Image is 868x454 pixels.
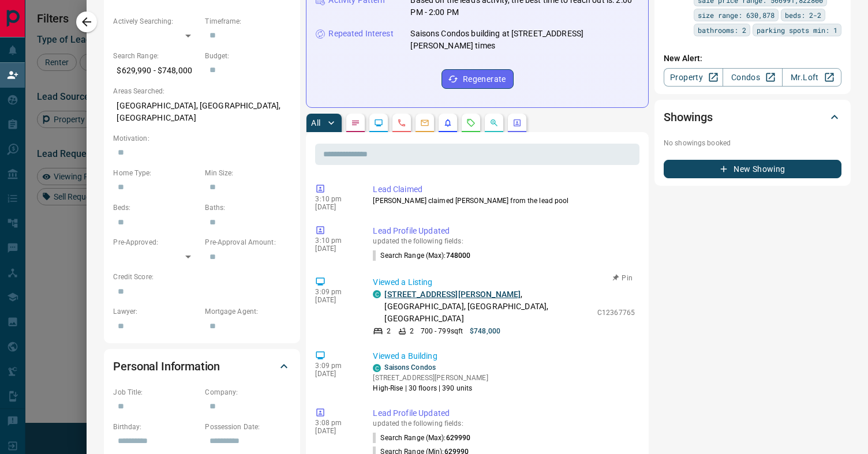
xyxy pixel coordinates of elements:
p: updated the following fields: [373,419,635,427]
span: 748000 [446,252,471,260]
p: Motivation: [113,133,291,144]
p: All [311,119,320,127]
p: 3:08 pm [315,419,356,427]
p: Credit Score: [113,272,291,282]
p: Min Size: [205,168,291,178]
a: Mr.Loft [782,68,841,87]
svg: Listing Alerts [443,118,452,127]
p: 3:10 pm [315,195,356,203]
span: bathrooms: 2 [698,24,746,36]
p: Mortgage Agent: [205,306,291,317]
span: 629990 [446,434,471,442]
p: Lead Claimed [373,183,635,196]
p: 3:09 pm [315,362,356,370]
button: New Showing [664,160,841,178]
span: parking spots min: 1 [757,24,837,36]
p: 2 [387,326,391,336]
p: Pre-Approved: [113,237,199,247]
p: Saisons Condos building at [STREET_ADDRESS][PERSON_NAME] times [410,28,639,52]
p: Birthday: [113,422,199,432]
p: Lead Profile Updated [373,225,635,237]
button: Pin [606,273,639,283]
p: updated the following fields: [373,237,635,245]
p: Timeframe: [205,16,291,27]
p: Search Range: [113,51,199,61]
p: 2 [410,326,414,336]
a: [STREET_ADDRESS][PERSON_NAME] [384,290,521,299]
p: [DATE] [315,427,356,435]
p: Company: [205,387,291,397]
p: Lawyer: [113,306,199,317]
svg: Lead Browsing Activity [374,118,383,127]
p: Repeated Interest [328,28,393,40]
p: Search Range (Max) : [373,433,470,443]
p: New Alert: [664,52,841,65]
svg: Emails [420,118,429,127]
p: No showings booked [664,138,841,148]
p: Actively Searching: [113,16,199,27]
p: Budget: [205,51,291,61]
button: Regenerate [442,69,514,89]
p: [STREET_ADDRESS][PERSON_NAME] [373,373,488,383]
p: 700 - 799 sqft [421,326,463,336]
svg: Agent Actions [512,118,522,127]
p: [DATE] [315,203,356,211]
p: Home Type: [113,168,199,178]
p: 3:10 pm [315,237,356,245]
h2: Showings [664,108,713,126]
p: Possession Date: [205,422,291,432]
a: Condos [723,68,782,87]
p: [DATE] [315,245,356,253]
svg: Calls [397,118,406,127]
p: Pre-Approval Amount: [205,237,291,247]
p: Viewed a Building [373,350,635,362]
p: $748,000 [470,326,500,336]
p: Beds: [113,202,199,213]
p: Areas Searched: [113,86,291,96]
svg: Requests [466,118,476,127]
div: condos.ca [373,364,381,372]
p: Baths: [205,202,291,213]
p: Lead Profile Updated [373,407,635,419]
p: C12367765 [597,307,635,318]
svg: Opportunities [489,118,499,127]
a: Saisons Condos [384,363,436,372]
p: Job Title: [113,387,199,397]
p: $629,990 - $748,000 [113,61,199,80]
span: size range: 630,878 [698,9,775,21]
p: 3:09 pm [315,288,356,296]
p: , [GEOGRAPHIC_DATA], [GEOGRAPHIC_DATA], [GEOGRAPHIC_DATA] [384,288,592,325]
span: beds: 2-2 [785,9,821,21]
p: Search Range (Max) : [373,250,470,261]
p: [DATE] [315,370,356,378]
p: [DATE] [315,296,356,304]
h2: Personal Information [113,357,220,376]
div: Showings [664,103,841,131]
a: Property [664,68,723,87]
svg: Notes [351,118,360,127]
p: Viewed a Listing [373,276,635,288]
div: condos.ca [373,290,381,298]
p: High-Rise | 30 floors | 390 units [373,383,488,393]
p: [GEOGRAPHIC_DATA], [GEOGRAPHIC_DATA], [GEOGRAPHIC_DATA] [113,96,291,127]
div: Personal Information [113,352,291,380]
p: [PERSON_NAME] claimed [PERSON_NAME] from the lead pool [373,196,635,206]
